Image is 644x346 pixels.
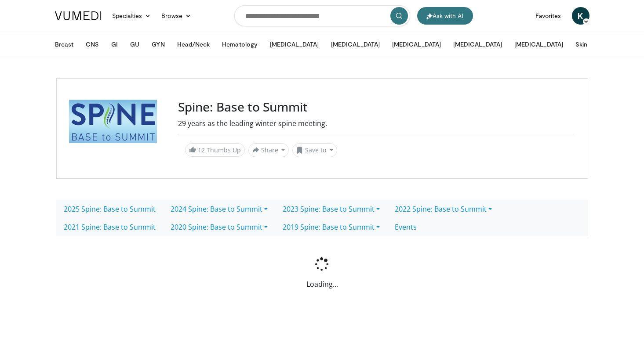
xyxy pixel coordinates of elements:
[265,36,324,53] button: [MEDICAL_DATA]
[387,218,424,236] a: Events
[178,118,575,129] div: 29 years as the leading winter spine meeting.
[509,36,568,53] button: [MEDICAL_DATA]
[248,143,289,157] button: Share
[275,218,387,236] a: 2019 Spine: Base to Summit
[326,36,385,53] button: [MEDICAL_DATA]
[417,7,473,25] button: Ask with AI
[448,36,507,53] button: [MEDICAL_DATA]
[163,218,275,236] a: 2020 Spine: Base to Summit
[80,36,104,53] button: CNS
[185,143,245,157] a: 12 Thumbs Up
[125,36,145,53] button: GU
[570,36,593,53] button: Skin
[156,7,196,25] a: Browse
[55,11,102,20] img: VuMedi Logo
[56,200,163,218] a: 2025 Spine: Base to Summit
[387,200,499,218] a: 2022 Spine: Base to Summit
[198,146,205,154] span: 12
[172,36,215,53] button: Head/Neck
[234,5,410,26] input: Search topics, interventions
[56,218,163,236] a: 2021 Spine: Base to Summit
[56,279,588,289] p: Loading...
[50,36,79,53] button: Breast
[387,36,446,53] button: [MEDICAL_DATA]
[107,7,156,25] a: Specialties
[572,7,589,25] a: K
[146,36,170,53] button: GYN
[275,200,387,218] a: 2023 Spine: Base to Summit
[178,100,575,115] h3: Spine: Base to Summit
[163,200,275,218] a: 2024 Spine: Base to Summit
[217,36,263,53] button: Hematology
[530,7,567,25] a: Favorites
[292,143,337,157] button: Save to
[106,36,123,53] button: GI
